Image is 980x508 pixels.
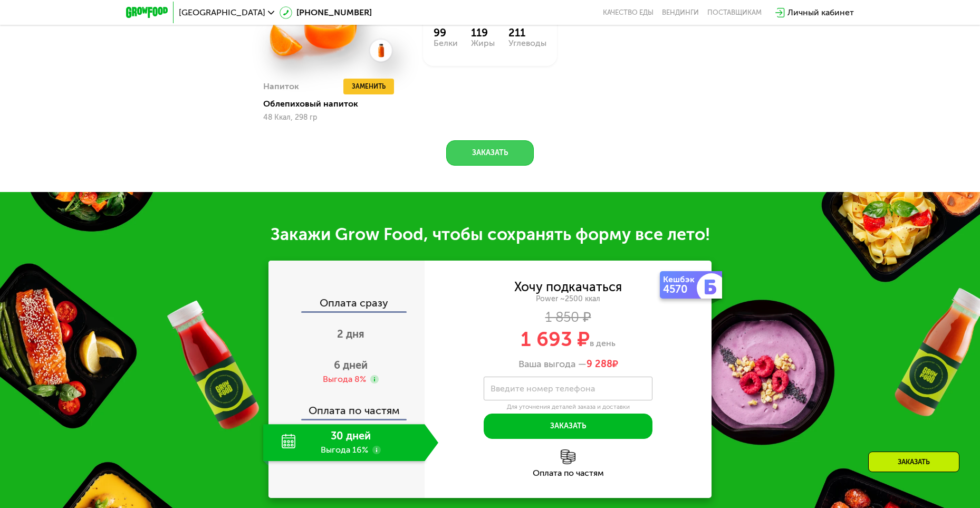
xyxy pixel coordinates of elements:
div: Выгода 8% [323,373,366,385]
div: 48 Ккал, 298 гр [263,113,397,122]
span: в день [590,338,616,348]
div: Хочу подкачаться [514,281,622,293]
span: Заменить [352,81,386,92]
a: [PHONE_NUMBER] [280,6,372,19]
div: Облепиховый напиток [263,99,405,109]
span: [GEOGRAPHIC_DATA] [179,8,265,17]
button: Заменить [343,79,394,94]
span: 2 дня [337,328,364,340]
label: Введите номер телефона [491,386,595,391]
div: 119 [471,26,495,39]
div: Личный кабинет [787,6,854,19]
div: поставщикам [707,8,762,17]
div: Жиры [471,39,495,47]
div: Заказать [868,452,959,472]
img: l6xcnZfty9opOoJh.png [561,449,575,464]
div: Напиток [263,79,299,94]
div: Оплата по частям [270,395,425,419]
div: Белки [434,39,458,47]
button: Заказать [484,414,652,439]
span: 6 дней [334,359,368,371]
div: Ваша выгода — [425,359,712,370]
button: Заказать [446,140,534,166]
div: 99 [434,26,458,39]
span: ₽ [587,359,618,370]
div: 1 850 ₽ [425,312,712,323]
div: Углеводы [508,39,546,47]
a: Вендинги [662,8,699,17]
div: Кешбэк [663,275,699,284]
div: Power ~2500 ккал [425,294,712,304]
div: Оплата по частям [425,469,712,477]
div: 211 [508,26,546,39]
div: Для уточнения деталей заказа и доставки [484,403,652,411]
span: 1 693 ₽ [521,327,590,351]
div: Оплата сразу [270,298,425,311]
div: 4570 [663,284,699,294]
span: 9 288 [587,358,612,370]
a: Качество еды [603,8,654,17]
